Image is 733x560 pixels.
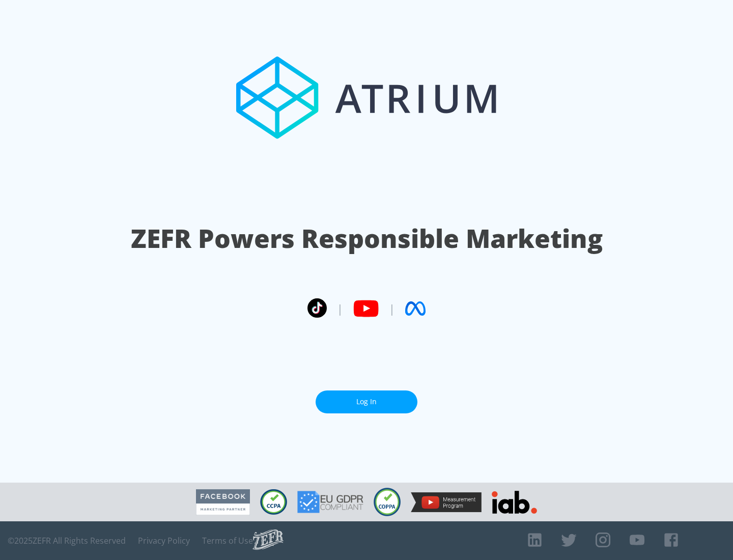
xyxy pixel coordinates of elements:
img: IAB [492,491,537,514]
img: Facebook Marketing Partner [196,489,250,515]
img: CCPA Compliant [260,489,287,515]
a: Log In [316,390,417,413]
img: COPPA Compliant [374,488,401,516]
span: | [337,301,343,316]
a: Privacy Policy [138,536,190,546]
a: Terms of Use [202,536,253,546]
span: © 2025 ZEFR All Rights Reserved [8,536,126,546]
img: GDPR Compliant [297,491,363,513]
h1: ZEFR Powers Responsible Marketing [131,221,603,256]
img: YouTube Measurement Program [411,492,482,512]
span: | [389,301,395,316]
